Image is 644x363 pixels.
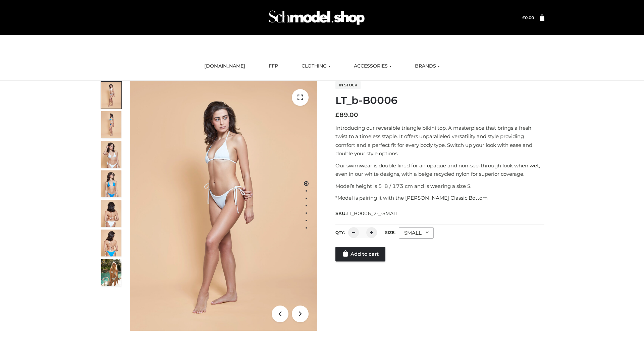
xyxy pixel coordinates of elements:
span: LT_B0006_2-_-SMALL [346,210,399,216]
span: £ [522,15,525,20]
p: *Model is pairing it with the [PERSON_NAME] Classic Bottom [335,194,544,202]
img: ArielClassicBikiniTop_CloudNine_AzureSky_OW114ECO_3-scaled.jpg [101,141,121,168]
span: In stock [335,81,361,89]
img: Arieltop_CloudNine_AzureSky2.jpg [101,259,121,286]
label: Size: [385,230,395,235]
img: Schmodel Admin 964 [266,4,367,31]
img: ArielClassicBikiniTop_CloudNine_AzureSky_OW114ECO_8-scaled.jpg [101,230,121,256]
img: ArielClassicBikiniTop_CloudNine_AzureSky_OW114ECO_1 [130,81,317,331]
p: Our swimwear is double lined for an opaque and non-see-through look when wet, even in our white d... [335,161,544,178]
a: [DOMAIN_NAME] [199,59,250,74]
span: SKU: [335,209,399,217]
div: SMALL [399,227,434,239]
a: BRANDS [410,59,445,74]
p: Introducing our reversible triangle bikini top. A masterpiece that brings a fresh twist to a time... [335,124,544,158]
img: ArielClassicBikiniTop_CloudNine_AzureSky_OW114ECO_1-scaled.jpg [101,82,121,109]
a: Add to cart [335,247,385,261]
h1: LT_b-B0006 [335,94,544,107]
label: QTY: [335,230,345,235]
a: ACCESSORIES [349,59,396,74]
a: CLOTHING [297,59,335,74]
p: Model’s height is 5 ‘8 / 173 cm and is wearing a size S. [335,182,544,191]
bdi: 0.00 [522,15,534,20]
span: £ [335,111,339,119]
img: ArielClassicBikiniTop_CloudNine_AzureSky_OW114ECO_4-scaled.jpg [101,170,121,197]
img: ArielClassicBikiniTop_CloudNine_AzureSky_OW114ECO_7-scaled.jpg [101,200,121,227]
a: £0.00 [522,15,534,20]
a: FFP [264,59,283,74]
bdi: 89.00 [335,111,358,119]
img: ArielClassicBikiniTop_CloudNine_AzureSky_OW114ECO_2-scaled.jpg [101,111,121,138]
